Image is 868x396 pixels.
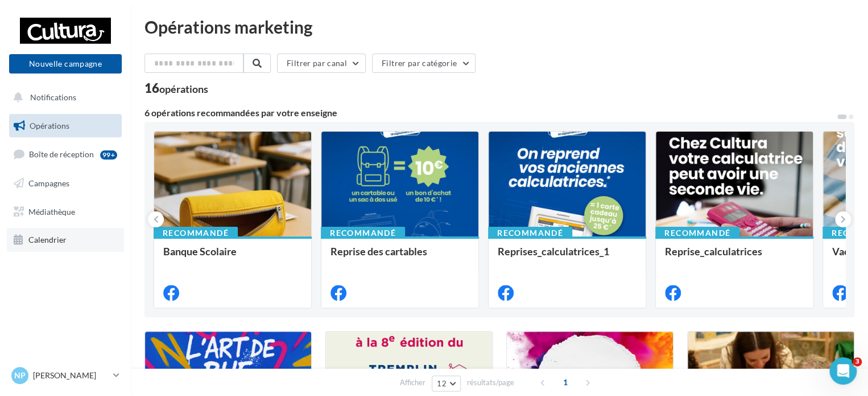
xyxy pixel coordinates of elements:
[154,227,238,239] div: Recommandé
[556,373,574,391] span: 1
[100,150,117,160] div: 99+
[163,246,302,268] div: Banque Scolaire
[144,18,854,35] div: Opérations marketing
[28,178,69,188] span: Campagnes
[144,108,836,117] div: 6 opérations recommandées par votre enseigne
[7,228,124,252] a: Calendrier
[665,246,804,268] div: Reprise_calculatrices
[29,149,94,159] span: Boîte de réception
[829,357,857,385] iframe: Intercom live chat
[9,365,122,386] a: NP [PERSON_NAME]
[7,200,124,224] a: Médiathèque
[655,227,739,239] div: Recommandé
[28,235,67,244] span: Calendrier
[467,377,514,388] span: résultats/page
[30,121,69,130] span: Opérations
[372,54,476,73] button: Filtrer par catégorie
[853,357,862,366] span: 3
[30,92,76,102] span: Notifications
[33,370,109,381] p: [PERSON_NAME]
[498,246,636,268] div: Reprises_calculatrices_1
[488,227,572,239] div: Recommandé
[400,377,425,388] span: Afficher
[28,206,75,216] span: Médiathèque
[330,246,469,268] div: Reprise des cartables
[7,172,124,195] a: Campagnes
[277,54,366,73] button: Filtrer par canal
[159,84,208,94] div: opérations
[9,54,122,74] button: Nouvelle campagne
[321,227,405,239] div: Recommandé
[432,375,461,391] button: 12
[144,82,208,95] div: 16
[7,114,124,138] a: Opérations
[14,370,26,381] span: NP
[7,85,119,109] button: Notifications
[437,379,447,388] span: 12
[7,142,124,166] a: Boîte de réception99+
